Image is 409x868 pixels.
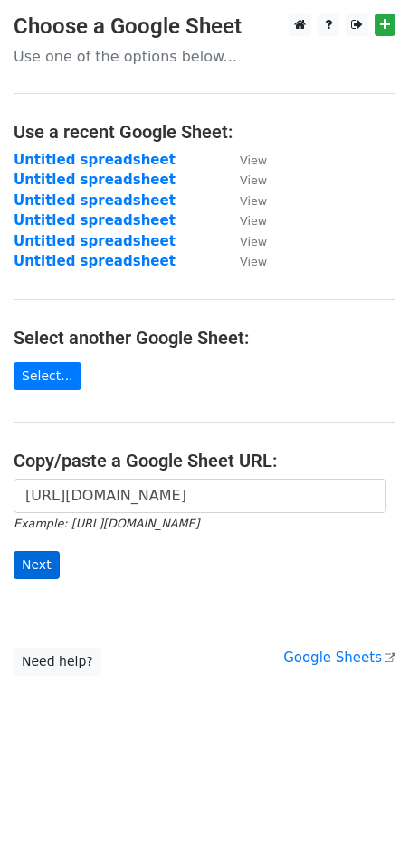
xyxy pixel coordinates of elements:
a: View [222,212,267,229]
small: View [240,235,267,248]
a: Untitled spreadsheet [14,192,176,209]
h4: Use a recent Google Sheet: [14,121,395,143]
a: Untitled spreadsheet [14,172,176,188]
a: Untitled spreadsheet [14,152,176,168]
p: Use one of the options below... [14,47,395,66]
a: View [222,172,267,188]
a: Untitled spreadsheet [14,233,176,249]
small: Example: [URL][DOMAIN_NAME] [14,517,199,530]
a: View [222,233,267,249]
a: View [222,192,267,209]
small: View [240,173,267,187]
small: View [240,255,267,268]
a: Untitled spreadsheet [14,253,176,269]
h4: Select another Google Sheet: [14,327,395,349]
input: Paste your Google Sheet URL here [14,479,386,513]
input: Next [14,551,60,579]
a: Untitled spreadsheet [14,212,176,229]
a: Need help? [14,648,101,676]
h4: Copy/paste a Google Sheet URL: [14,450,395,471]
a: View [222,152,267,168]
small: View [240,214,267,228]
a: View [222,253,267,269]
h3: Choose a Google Sheet [14,14,395,40]
small: View [240,194,267,208]
a: Google Sheets [283,649,395,666]
small: View [240,154,267,167]
a: Select... [14,362,81,390]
